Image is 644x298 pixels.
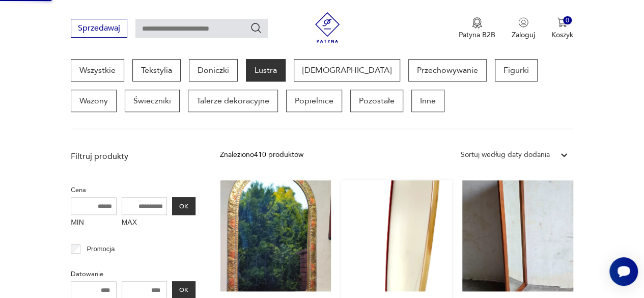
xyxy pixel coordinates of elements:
[188,90,278,112] a: Talerze dekoracyjne
[220,149,303,160] div: Znaleziono 410 produktów
[461,149,550,160] div: Sortuj według daty dodania
[472,17,482,29] img: Ikona medalu
[172,197,195,215] button: OK
[609,257,638,286] iframe: Smartsupp widget button
[459,30,495,40] p: Patyna B2B
[189,59,238,82] a: Doniczki
[557,17,567,28] img: Ikona koszyka
[286,90,342,112] a: Popielnice
[411,90,444,112] a: Inne
[459,17,495,40] button: Patyna B2B
[551,30,573,40] p: Koszyk
[563,16,572,25] div: 0
[250,22,262,34] button: Szukaj
[518,17,528,28] img: Ikonka użytkownika
[71,59,124,82] a: Wszystkie
[246,59,286,82] a: Lustra
[125,90,180,112] a: Świeczniki
[132,59,181,82] a: Tekstylia
[512,17,535,40] button: Zaloguj
[71,90,117,112] a: Wazony
[122,215,167,231] label: MAX
[71,184,195,196] p: Cena
[495,59,538,82] a: Figurki
[294,59,400,82] a: [DEMOGRAPHIC_DATA]
[512,30,535,40] p: Zaloguj
[71,215,117,231] label: MIN
[312,12,343,43] img: Patyna - sklep z meblami i dekoracjami vintage
[350,90,403,112] a: Pozostałe
[551,17,573,40] button: 0Koszyk
[71,151,195,162] p: Filtruj produkty
[71,25,127,33] a: Sprzedawaj
[459,17,495,40] a: Ikona medaluPatyna B2B
[71,268,195,280] p: Datowanie
[87,243,115,255] p: Promocja
[71,19,127,38] button: Sprzedawaj
[408,59,487,82] a: Przechowywanie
